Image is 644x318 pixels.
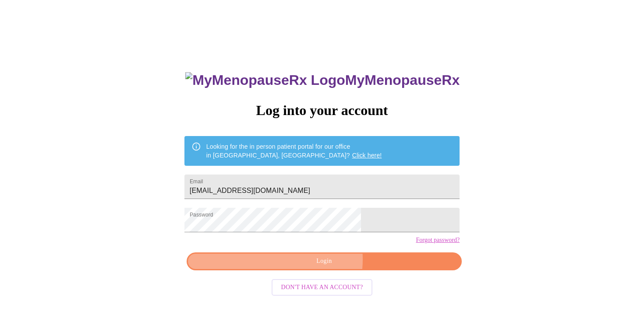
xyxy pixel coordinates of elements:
a: Click here! [352,152,382,159]
button: Don't have an account? [272,279,373,296]
img: MyMenopauseRx Logo [185,72,345,88]
span: Login [197,256,452,267]
h3: Log into your account [184,102,460,119]
a: Forgot password? [416,237,460,244]
h3: MyMenopauseRx [185,72,460,88]
div: Looking for the in person patient portal for our office in [GEOGRAPHIC_DATA], [GEOGRAPHIC_DATA]? [206,139,382,163]
button: Login [187,252,462,270]
span: Don't have an account? [281,282,363,293]
a: Don't have an account? [269,283,375,290]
